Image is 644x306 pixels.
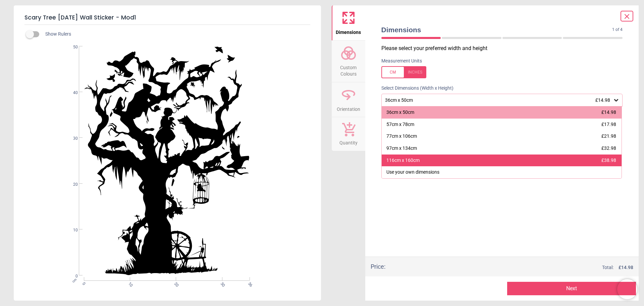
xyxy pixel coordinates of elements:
[386,169,439,176] div: Use your own dimensions
[337,103,360,113] span: Orientation
[386,121,414,128] div: 57cm x 78cm
[395,264,634,271] div: Total:
[219,281,223,286] span: 30
[619,264,633,271] span: £
[65,227,78,233] span: 10
[376,85,453,92] label: Select Dimensions (Width x Height)
[65,273,78,279] span: 0
[24,11,310,25] h5: Scary Tree [DATE] Wall Sticker - Mod1
[381,58,422,64] label: Measurement Units
[381,45,628,52] p: Please select your preferred width and height
[621,265,633,270] span: 14.98
[386,133,417,140] div: 77cm x 106cm
[71,277,77,283] span: cm
[601,110,616,115] span: £14.98
[127,281,131,286] span: 10
[336,26,361,36] span: Dimensions
[601,122,616,127] span: £17.98
[332,41,365,82] button: Custom Colours
[65,136,78,141] span: 30
[173,281,177,286] span: 20
[601,145,616,151] span: £32.98
[507,282,636,295] button: Next
[386,157,420,164] div: 116cm x 160cm
[65,90,78,96] span: 40
[612,27,623,33] span: 1 of 4
[384,97,613,103] div: 36cm x 50cm
[386,145,417,152] div: 97cm x 134cm
[381,25,612,35] span: Dimensions
[339,136,358,146] span: Quantity
[247,281,251,286] span: 36
[371,262,385,271] div: Price :
[595,97,610,103] span: £14.98
[601,133,616,139] span: £21.98
[386,109,414,116] div: 36cm x 50cm
[332,61,365,78] span: Custom Colours
[332,82,365,117] button: Orientation
[30,30,321,38] div: Show Rulers
[332,117,365,151] button: Quantity
[601,158,616,163] span: £38.98
[617,279,637,299] iframe: Brevo live chat
[65,44,78,50] span: 50
[332,5,365,40] button: Dimensions
[81,281,85,286] span: 0
[65,182,78,187] span: 20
